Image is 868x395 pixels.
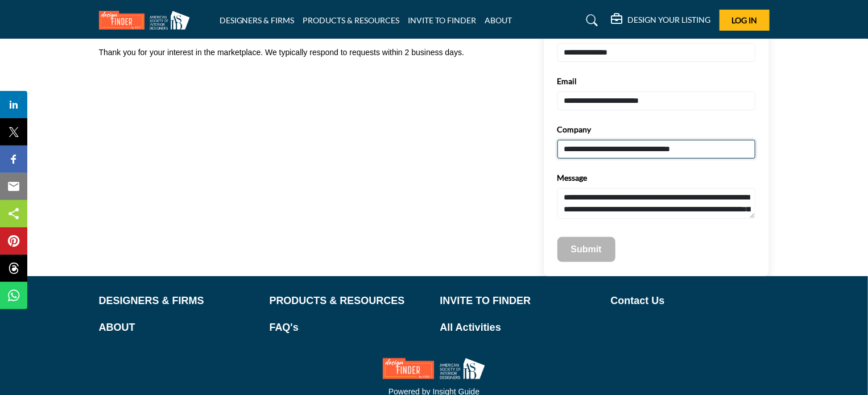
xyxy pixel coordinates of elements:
[220,15,295,25] a: DESIGNERS & FIRMS
[611,293,770,309] a: Contact Us
[557,237,615,262] button: Submit
[270,293,428,309] a: PRODUCTS & RESOURCES
[557,76,577,87] label: Email
[731,15,757,25] span: Log In
[571,243,602,256] p: Submit
[99,293,258,309] a: DESIGNERS & FIRMS
[628,15,711,25] h5: DESIGN YOUR LISTING
[557,172,588,184] label: Message
[485,15,512,25] a: ABOUT
[270,320,428,335] a: FAQ's
[575,11,605,30] a: Search
[383,358,485,379] img: No Site Logo
[99,47,465,59] p: Thank you for your interest in the marketplace. We typically respond to requests within 2 busines...
[720,10,770,31] button: Log In
[557,124,592,135] label: Company
[99,11,196,30] img: Site Logo
[440,293,599,309] a: INVITE TO FINDER
[440,320,599,335] a: All Activities
[303,15,400,25] a: PRODUCTS & RESOURCES
[408,15,477,25] a: INVITE TO FINDER
[99,320,258,335] a: ABOUT
[611,14,711,27] div: DESIGN YOUR LISTING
